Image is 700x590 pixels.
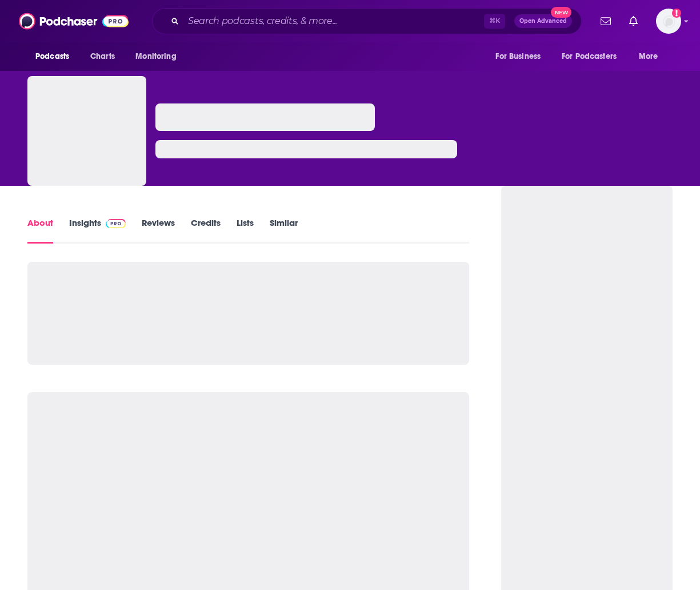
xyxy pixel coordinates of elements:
a: Show notifications dropdown [596,11,615,31]
span: New [551,7,571,18]
span: Charts [90,49,115,65]
button: open menu [127,46,191,67]
span: ⌘ K [484,14,505,29]
svg: Add a profile image [672,9,681,18]
button: Show profile menu [656,9,681,34]
div: Search podcasts, credits, & more... [152,8,582,34]
img: User Profile [656,9,681,34]
button: open menu [631,46,673,67]
button: open menu [554,46,633,67]
a: Charts [83,46,122,67]
a: About [27,217,53,244]
span: Open Advanced [519,18,567,24]
span: Monitoring [135,49,176,65]
button: open menu [27,46,84,67]
span: For Podcasters [562,49,617,65]
a: Credits [191,217,221,244]
img: Podchaser Pro [106,219,126,228]
a: Lists [237,217,254,244]
span: Podcasts [35,49,69,65]
button: open menu [487,46,555,67]
img: Podchaser - Follow, Share and Rate Podcasts [19,10,129,32]
span: Logged in as sarahhallprinc [656,9,681,34]
a: Reviews [142,217,175,244]
a: Show notifications dropdown [625,11,642,31]
button: Open AdvancedNew [514,14,572,28]
span: For Business [495,49,541,65]
a: InsightsPodchaser Pro [69,217,126,244]
a: Similar [270,217,298,244]
input: Search podcasts, credits, & more... [183,12,484,30]
span: More [639,49,658,65]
